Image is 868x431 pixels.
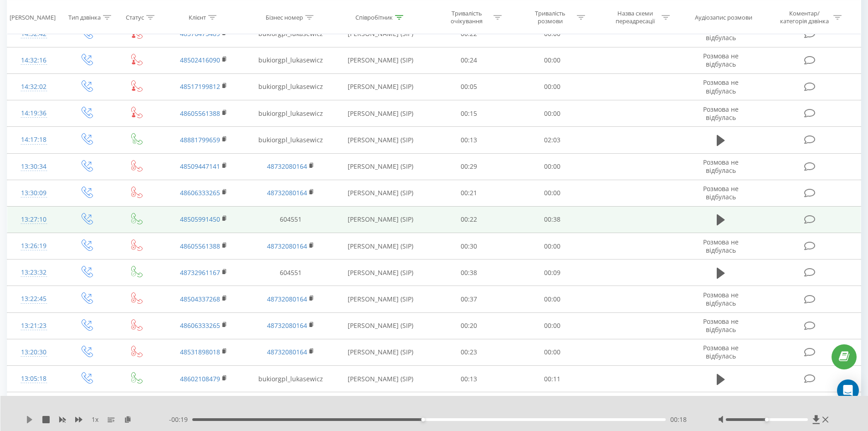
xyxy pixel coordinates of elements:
a: 48605561388 [180,109,220,118]
td: bukiorgpl_lukasewicz [247,73,334,100]
div: 13:20:30 [16,343,51,361]
div: 13:30:09 [16,184,51,202]
span: Розмова не відбулась [703,78,739,95]
td: [PERSON_NAME] (SIP) [334,100,427,127]
a: 48502416090 [180,56,220,64]
div: 13:30:34 [16,158,51,176]
div: Тип дзвінка [68,13,101,21]
div: 13:26:19 [16,237,51,255]
td: 00:00 [511,100,594,127]
td: [PERSON_NAME] (SIP) [334,392,427,419]
a: 48504337268 [180,295,220,303]
a: 48606333265 [180,188,220,197]
td: 00:30 [427,233,511,260]
a: 48732080164 [267,162,307,171]
div: Тривалість очікування [442,10,491,25]
span: Розмова не відбулась [703,238,739,254]
td: 00:00 [511,312,594,339]
a: 48732080164 [267,348,307,356]
div: [PERSON_NAME] [10,13,56,21]
span: Розмова не відбулась [703,317,739,334]
td: bukiorgpl_lukasewicz [247,47,334,73]
div: Назва схеми переадресації [611,10,659,25]
div: Accessibility label [421,418,425,421]
div: Статус [126,13,144,21]
div: 13:05:18 [16,370,51,388]
td: [PERSON_NAME] (SIP) [334,312,427,339]
td: 00:00 [511,286,594,312]
div: Тривалість розмови [526,10,575,25]
div: Коментар/категорія дзвінка [778,10,831,25]
td: 02:03 [511,127,594,153]
td: 00:38 [427,260,511,286]
a: 48732961167 [180,268,220,277]
td: 00:22 [427,206,511,233]
td: 00:09 [511,260,594,286]
td: 00:00 [427,392,511,419]
td: [PERSON_NAME] (SIP) [334,233,427,260]
div: 14:17:18 [16,131,51,149]
td: bukiorgpl_lukasewicz [247,366,334,392]
td: 00:23 [427,339,511,365]
td: bukiorgpl_lukasewicz [247,392,334,419]
span: - 00:19 [169,415,192,424]
a: 48505991450 [180,215,220,223]
td: 00:15 [427,100,511,127]
a: 48881799659 [180,135,220,144]
a: 48606333265 [180,321,220,330]
span: Розмова не відбулась [703,158,739,175]
td: 00:00 [511,180,594,206]
td: 00:24 [427,47,511,73]
span: Розмова не відбулась [703,52,739,68]
span: Розмова не відбулась [703,291,739,307]
td: 604551 [247,206,334,233]
td: [PERSON_NAME] (SIP) [334,206,427,233]
div: Accessibility label [765,418,769,421]
td: 00:00 [511,153,594,180]
td: [PERSON_NAME] (SIP) [334,366,427,392]
div: 14:32:02 [16,78,51,96]
div: 14:32:16 [16,52,51,69]
td: [PERSON_NAME] (SIP) [334,339,427,365]
td: 604551 [247,260,334,286]
a: 48517199812 [180,82,220,91]
td: 00:11 [511,366,594,392]
td: 00:13 [427,127,511,153]
a: 48509447141 [180,162,220,171]
span: 1 x [92,415,98,424]
div: 13:23:32 [16,264,51,281]
a: 48605561388 [180,242,220,250]
td: 00:00 [511,73,594,100]
td: [PERSON_NAME] (SIP) [334,47,427,73]
td: 00:29 [427,153,511,180]
div: 14:19:36 [16,104,51,122]
span: Розмова не відбулась [703,184,739,201]
a: 48732080164 [267,321,307,330]
span: Розмова не відбулась [703,343,739,360]
a: 48602108479 [180,374,220,383]
div: Open Intercom Messenger [837,379,859,401]
a: 48732080164 [267,295,307,303]
td: 00:37 [427,286,511,312]
td: 00:05 [427,73,511,100]
td: [PERSON_NAME] (SIP) [334,180,427,206]
td: bukiorgpl_lukasewicz [247,100,334,127]
td: [PERSON_NAME] (SIP) [334,153,427,180]
a: 48732080164 [267,242,307,250]
td: [PERSON_NAME] (SIP) [334,286,427,312]
td: [PERSON_NAME] (SIP) [334,260,427,286]
div: Співробітник [355,13,393,21]
td: 00:00 [511,233,594,260]
td: 00:38 [511,206,594,233]
td: 00:20 [427,312,511,339]
a: 48531898018 [180,348,220,356]
div: 13:21:23 [16,317,51,335]
div: Аудіозапис розмови [695,13,752,21]
span: 00:18 [670,415,687,424]
td: 00:00 [511,339,594,365]
div: 13:27:10 [16,211,51,228]
td: 00:13 [427,366,511,392]
div: 13:22:45 [16,290,51,308]
div: Бізнес номер [266,13,303,21]
td: 00:00 [511,392,594,419]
